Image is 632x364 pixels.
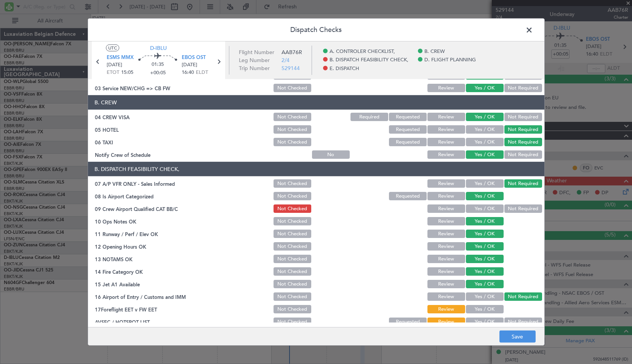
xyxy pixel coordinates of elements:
button: Not Required [504,179,542,188]
button: Yes / OK [466,217,504,225]
button: Yes / OK [466,125,504,134]
button: Yes / OK [466,84,504,92]
button: Yes / OK [466,192,504,200]
button: Yes / OK [466,267,504,276]
button: Yes / OK [466,292,504,301]
button: Yes / OK [466,242,504,251]
button: Yes / OK [466,150,504,159]
button: Yes / OK [466,318,504,326]
button: Yes / OK [466,179,504,188]
button: Yes / OK [466,138,504,146]
button: Not Required [504,113,542,121]
button: Not Required [504,292,542,301]
button: Yes / OK [466,255,504,263]
button: Yes / OK [466,230,504,238]
button: Not Required [504,138,542,146]
button: Yes / OK [466,113,504,121]
button: Not Required [504,125,542,134]
button: Yes / OK [466,305,504,313]
button: Yes / OK [466,280,504,288]
button: Not Required [504,84,542,92]
header: Dispatch Checks [88,19,544,42]
button: Yes / OK [466,204,504,213]
button: Not Required [504,204,542,213]
button: Save [499,330,536,343]
button: Not Required [504,318,542,326]
button: Not Required [504,150,542,159]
